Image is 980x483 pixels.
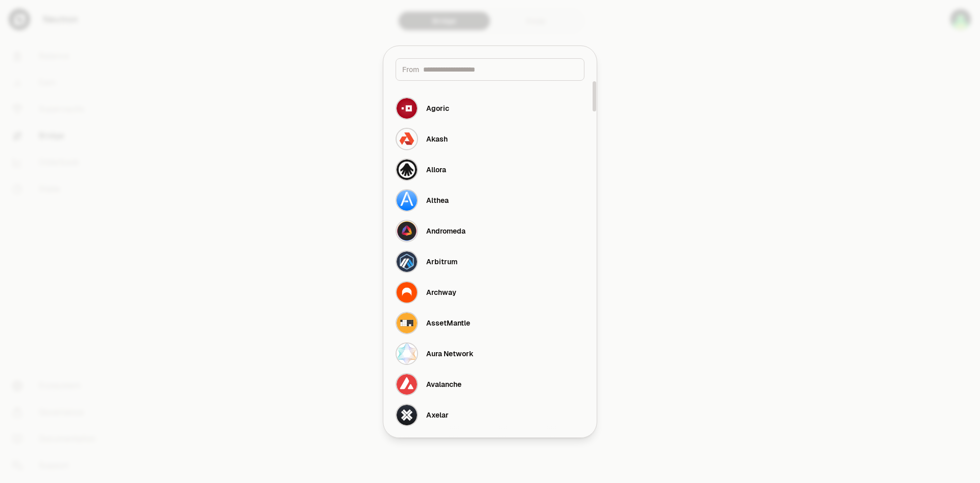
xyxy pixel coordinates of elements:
[426,410,449,420] div: Axelar
[396,189,418,212] img: Althea Logo
[396,220,418,242] img: Andromeda Logo
[389,93,591,124] button: Agoric LogoAgoric
[389,216,591,246] button: Andromeda LogoAndromeda
[426,165,446,175] div: Allora
[396,434,418,457] img: Babylon Genesis Logo
[426,257,457,267] div: Arbitrum
[396,97,418,120] img: Agoric Logo
[402,64,419,75] span: From
[426,134,448,144] div: Akash
[396,250,418,273] img: Arbitrum Logo
[389,277,591,308] button: Archway LogoArchway
[396,281,418,304] img: Archway Logo
[426,226,465,236] div: Andromeda
[426,318,470,328] div: AssetMantle
[389,338,591,369] button: Aura Network LogoAura Network
[396,404,418,426] img: Axelar Logo
[396,128,418,150] img: Akash Logo
[396,373,418,396] img: Avalanche Logo
[389,246,591,277] button: Arbitrum LogoArbitrum
[426,103,449,113] div: Agoric
[396,342,418,365] img: Aura Network Logo
[389,124,591,154] button: Akash LogoAkash
[389,430,591,461] button: Babylon Genesis Logo
[389,369,591,400] button: Avalanche LogoAvalanche
[389,400,591,430] button: Axelar LogoAxelar
[389,185,591,216] button: Althea LogoAlthea
[426,195,449,205] div: Althea
[426,379,461,389] div: Avalanche
[426,349,474,359] div: Aura Network
[396,312,418,334] img: AssetMantle Logo
[396,158,418,181] img: Allora Logo
[389,308,591,338] button: AssetMantle LogoAssetMantle
[389,154,591,185] button: Allora LogoAllora
[426,287,456,297] div: Archway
